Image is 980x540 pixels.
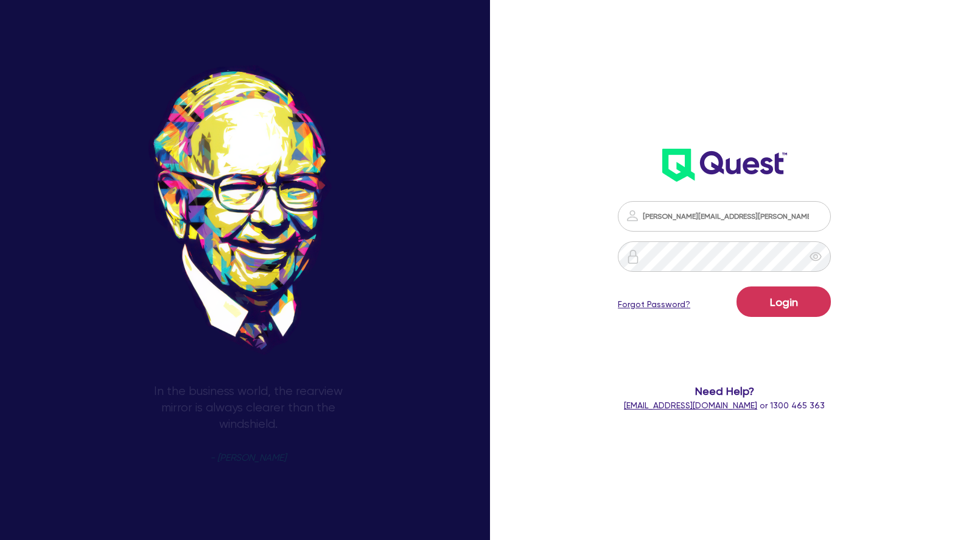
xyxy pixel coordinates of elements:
span: - [PERSON_NAME] [210,453,286,463]
span: eye [810,250,822,263]
img: wH2k97JdezQIQAAAABJRU5ErkJggg== [662,149,787,182]
span: or 1300 465 363 [624,400,825,410]
span: Need Help? [597,383,853,399]
a: [EMAIL_ADDRESS][DOMAIN_NAME] [624,400,757,410]
img: icon-password [626,249,640,264]
input: Email address [618,201,831,232]
a: Forgot Password? [618,298,690,311]
button: Login [737,286,831,317]
img: icon-password [625,208,640,223]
